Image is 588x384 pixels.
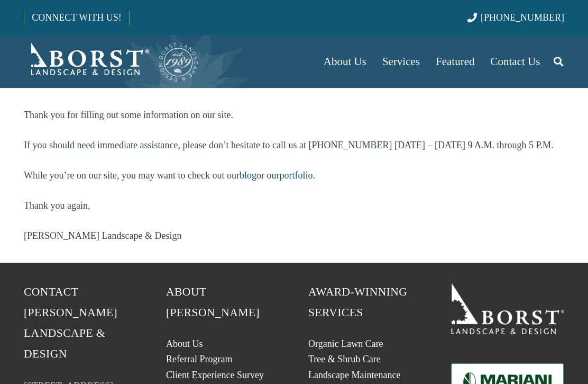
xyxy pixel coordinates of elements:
[451,282,564,334] a: 19BorstLandscape_Logo_W
[166,285,260,319] span: About [PERSON_NAME]
[316,35,374,88] a: About Us
[166,338,203,349] a: About Us
[324,55,366,68] span: About Us
[308,370,400,380] a: Landscape Maintenance
[481,12,564,23] span: [PHONE_NUMBER]
[279,170,313,181] a: portfolio
[24,40,199,83] a: Borst-Logo
[24,137,564,153] p: If you should need immediate assistance, please don’t hesitate to call us at [PHONE_NUMBER] [DATE...
[428,35,482,88] a: Featured
[24,5,128,30] a: CONNECT WITH US!
[491,55,540,68] span: Contact Us
[166,354,232,364] a: Referral Program
[166,370,264,380] a: Client Experience Survey
[24,228,564,244] p: [PERSON_NAME] Landscape & Design
[374,35,428,88] a: Services
[24,198,564,213] p: Thank you again,
[24,107,564,123] p: Thank you for filling out some information on our site.
[308,285,407,319] span: Award-Winning Services
[308,354,381,364] a: Tree & Shrub Care
[382,55,420,68] span: Services
[24,285,117,360] span: Contact [PERSON_NAME] Landscape & Design
[483,35,548,88] a: Contact Us
[548,48,569,75] a: Search
[308,338,383,349] a: Organic Lawn Care
[240,170,256,181] a: blog
[24,167,564,183] p: While you’re on our site, you may want to check out our or our .
[467,12,564,23] a: [PHONE_NUMBER]
[436,55,474,68] span: Featured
